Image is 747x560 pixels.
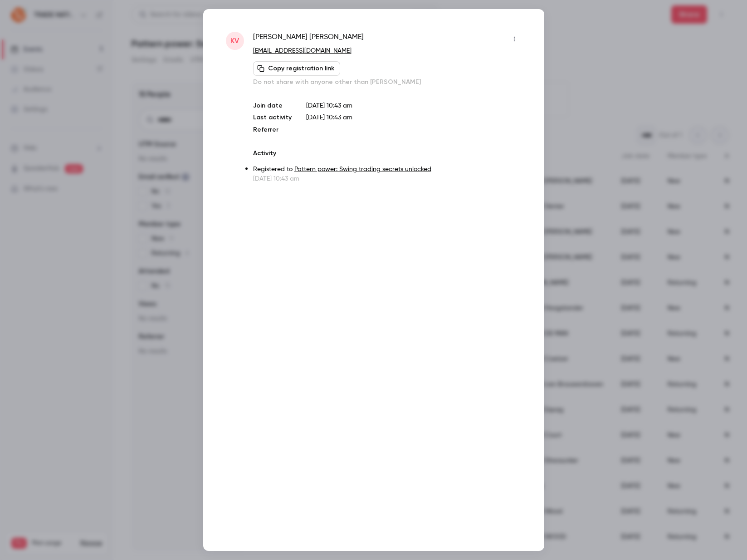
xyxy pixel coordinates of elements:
span: Kv [230,35,239,46]
p: Registered to [253,165,522,174]
button: Copy registration link [253,61,340,76]
p: [DATE] 10:43 am [306,101,522,110]
p: Do not share with anyone other than [PERSON_NAME] [253,78,522,87]
p: Activity [253,149,522,158]
a: [EMAIL_ADDRESS][DOMAIN_NAME] [253,48,352,54]
a: Pattern power: Swing trading secrets unlocked [294,166,431,172]
p: [DATE] 10:43 am [253,174,522,183]
p: Join date [253,101,292,110]
span: [PERSON_NAME] [PERSON_NAME] [253,32,364,46]
p: Referrer [253,125,292,134]
p: Last activity [253,113,292,123]
span: [DATE] 10:43 am [306,114,352,121]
